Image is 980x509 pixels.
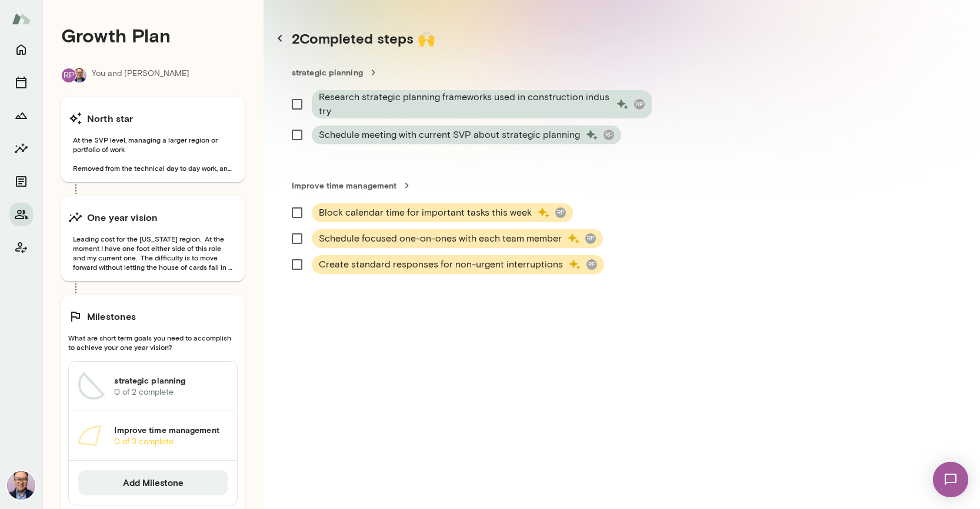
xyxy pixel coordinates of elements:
[312,229,603,248] div: Schedule focused one-on-ones with each team memberRP
[312,125,621,144] div: Schedule meeting with current SVP about strategic planningRP
[312,90,652,118] div: Research strategic planning frameworks used in construction industryRP
[78,470,228,495] button: Add Milestone
[634,99,645,110] div: RP
[72,68,86,82] img: Valentin Wu
[61,24,245,47] h4: Growth Plan
[555,207,566,218] div: RP
[87,210,158,224] h6: One year vision
[68,333,238,352] span: What are short term goals you need to accomplish to achieve your one year vision?
[87,111,134,125] h6: North star
[319,257,563,272] span: Create standard responses for non-urgent interruptions
[69,362,237,411] a: strategic planning0 of 2 complete
[319,90,611,118] span: Research strategic planning frameworks used in construction industry
[312,203,573,222] div: Block calendar time for important tasks this weekRP
[312,255,604,274] div: Create standard responses for non-urgent interruptionsRP
[9,38,33,61] button: Home
[319,128,580,142] span: Schedule meeting with current SVP about strategic planning
[68,361,238,505] div: strategic planning0 of 2 completeImprove time management0 of 3 completeAdd Milestone
[68,234,238,272] span: Leading cost for the [US_STATE] region. At the moment I have one foot either side of this role an...
[114,375,228,386] h6: strategic planning
[585,233,596,244] div: RP
[68,135,238,173] span: At the SVP level, managing a larger region or portfolio of work Removed from the technical day to...
[7,471,35,500] img: Valentin Wu
[69,411,237,461] a: Improve time management0 of 3 complete
[9,203,33,226] button: Members
[586,259,597,270] div: RP
[319,232,562,246] span: Schedule focused one-on-ones with each team member
[114,424,228,436] h6: Improve time management
[9,236,33,259] button: Client app
[61,196,245,281] button: One year visionLeading cost for the [US_STATE] region. At the moment I have one foot either side ...
[87,309,136,323] h6: Milestones
[9,137,33,160] button: Insights
[61,97,245,182] button: North starAt the SVP level, managing a larger region or portfolio of work Removed from the techni...
[9,71,33,94] button: Sessions
[92,68,189,83] p: You and [PERSON_NAME]
[292,67,663,78] a: strategic planning
[319,206,532,220] span: Block calendar time for important tasks this week
[12,8,31,30] img: Mento
[292,180,663,191] a: Improve time management
[61,68,76,83] div: RP
[292,29,435,48] a: 2Completed steps 🙌
[114,386,228,398] p: 0 of 2 complete
[9,170,33,193] button: Documents
[604,130,614,140] div: RP
[114,436,228,448] p: 0 of 3 complete
[9,104,33,127] button: Growth Plan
